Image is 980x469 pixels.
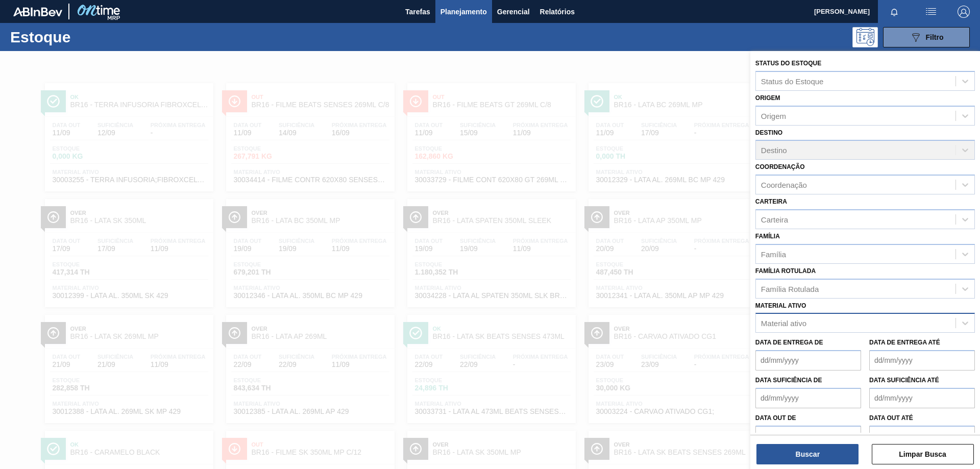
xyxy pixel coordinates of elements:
label: Data de Entrega até [869,339,940,346]
label: Data out até [869,414,913,422]
button: Filtro [883,27,970,47]
div: Status do Estoque [761,77,824,85]
div: Coordenação [761,181,807,189]
div: Família [761,250,786,258]
span: Planejamento [440,6,487,18]
div: Carteira [761,215,788,224]
div: Origem [761,111,786,120]
label: Data out de [755,414,796,422]
img: userActions [925,6,937,18]
input: dd/mm/yyyy [755,388,861,408]
label: Carteira [755,198,787,205]
label: Família Rotulada [755,267,816,275]
span: Gerencial [497,6,530,18]
span: Tarefas [405,6,430,18]
div: Material ativo [761,319,806,328]
label: Destino [755,129,782,136]
input: dd/mm/yyyy [869,388,975,408]
button: Notificações [878,5,911,19]
img: TNhmsLtSVTkK8tSr43FrP2fwEKptu5GPRR3wAAAABJRU5ErkJggg== [13,7,62,16]
div: Pogramando: nenhum usuário selecionado [852,27,878,47]
div: Família Rotulada [761,284,819,293]
img: Logout [958,6,970,18]
label: Material ativo [755,302,806,309]
input: dd/mm/yyyy [755,350,861,371]
label: Status do Estoque [755,60,821,67]
label: Origem [755,94,780,102]
label: Coordenação [755,163,805,170]
input: dd/mm/yyyy [869,350,975,371]
label: Data suficiência de [755,377,822,384]
label: Data suficiência até [869,377,939,384]
label: Data de Entrega de [755,339,823,346]
input: dd/mm/yyyy [755,426,861,446]
label: Família [755,233,780,240]
span: Filtro [926,33,944,41]
input: dd/mm/yyyy [869,426,975,446]
h1: Estoque [10,31,163,43]
span: Relatórios [540,6,575,18]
